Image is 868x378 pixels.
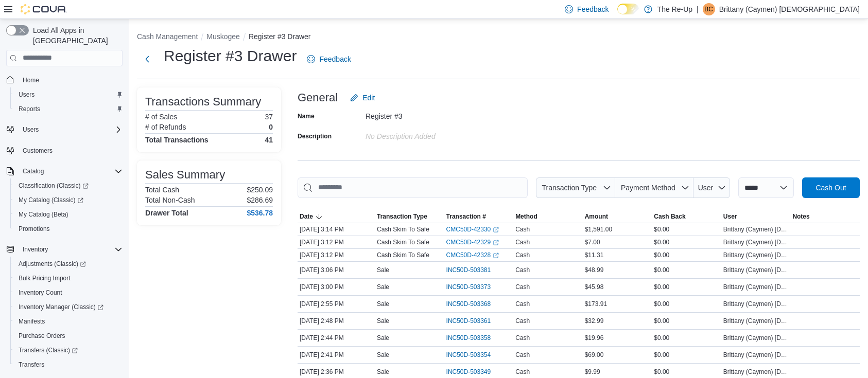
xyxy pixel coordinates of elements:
[366,128,504,140] div: No Description added
[14,344,123,356] span: Transfers (Classic)
[585,351,604,359] span: $69.00
[693,177,730,198] button: User
[792,212,809,221] span: Notes
[377,266,389,274] p: Sale
[652,349,721,361] div: $0.00
[14,286,123,299] span: Inventory Count
[515,283,530,291] span: Cash
[446,264,501,276] button: INC50D-503381
[10,178,127,193] a: Classification (Classic)
[446,298,501,310] button: INC50D-503368
[652,315,721,327] div: $0.00
[446,238,499,246] a: CMC50D-42329External link
[298,281,375,293] div: [DATE] 3:00 PM
[29,25,123,46] span: Load All Apps in [GEOGRAPHIC_DATA]
[723,317,789,325] span: Brittany (Caymen) [DEMOGRAPHIC_DATA]
[2,143,127,158] button: Customers
[583,210,652,223] button: Amount
[145,209,188,217] h4: Drawer Total
[14,179,93,192] a: Classification (Classic)
[19,225,50,233] span: Promotions
[719,3,860,15] p: Brittany (Caymen) [DEMOGRAPHIC_DATA]
[585,300,607,308] span: $173.91
[652,298,721,310] div: $0.00
[19,317,45,326] span: Manifests
[446,212,486,221] span: Transaction #
[303,49,355,69] a: Feedback
[515,317,530,325] span: Cash
[14,286,66,299] a: Inventory Count
[14,223,123,235] span: Promotions
[585,238,600,246] span: $7.00
[298,315,375,327] div: [DATE] 2:48 PM
[723,283,789,291] span: Brittany (Caymen) [DEMOGRAPHIC_DATA]
[19,165,123,177] span: Catalog
[23,147,53,155] span: Customers
[790,210,860,223] button: Notes
[23,245,48,254] span: Inventory
[145,186,179,194] h6: Total Cash
[515,266,530,274] span: Cash
[14,179,123,192] span: Classification (Classic)
[652,223,721,236] div: $0.00
[137,49,158,69] button: Next
[19,105,40,113] span: Reports
[446,315,501,327] button: INC50D-503361
[536,177,615,198] button: Transaction Type
[377,212,427,221] span: Transaction Type
[10,314,127,329] button: Manifests
[10,357,127,372] button: Transfers
[247,209,273,217] h4: $536.78
[19,165,48,177] button: Catalog
[19,74,123,86] span: Home
[615,177,693,198] button: Payment Method
[14,315,123,328] span: Manifests
[23,125,39,134] span: Users
[515,368,530,376] span: Cash
[585,212,608,221] span: Amount
[377,368,389,376] p: Sale
[493,227,499,233] svg: External link
[298,223,375,236] div: [DATE] 3:14 PM
[446,266,491,274] span: INC50D-503381
[298,236,375,248] div: [DATE] 3:12 PM
[145,123,186,131] h6: # of Refunds
[298,132,332,140] label: Description
[19,361,44,369] span: Transfers
[10,193,127,207] a: My Catalog (Classic)
[19,243,123,256] span: Inventory
[703,3,715,15] div: Brittany (Caymen) Christian
[2,122,127,137] button: Users
[446,351,491,359] span: INC50D-503354
[137,31,860,44] nav: An example of EuiBreadcrumbs
[377,351,389,359] p: Sale
[14,103,44,115] a: Reports
[145,113,177,121] h6: # of Sales
[723,225,789,233] span: Brittany (Caymen) [DEMOGRAPHIC_DATA]
[446,225,499,233] a: CMC50D-42330External link
[346,87,379,108] button: Edit
[14,358,123,371] span: Transfers
[265,113,273,121] p: 37
[2,164,127,178] button: Catalog
[10,257,127,271] a: Adjustments (Classic)
[145,96,261,108] h3: Transactions Summary
[21,4,67,14] img: Cova
[247,186,273,194] p: $250.09
[362,93,375,103] span: Edit
[652,332,721,344] div: $0.00
[23,167,44,175] span: Catalog
[446,283,491,291] span: INC50D-503373
[23,76,39,84] span: Home
[515,251,530,259] span: Cash
[802,177,860,198] button: Cash Out
[10,300,127,314] a: Inventory Manager (Classic)
[654,212,685,221] span: Cash Back
[366,108,504,120] div: Register #3
[14,272,123,284] span: Bulk Pricing Import
[377,238,429,246] p: Cash Skim To Safe
[19,260,86,268] span: Adjustments (Classic)
[698,184,714,192] span: User
[377,300,389,308] p: Sale
[493,253,499,259] svg: External link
